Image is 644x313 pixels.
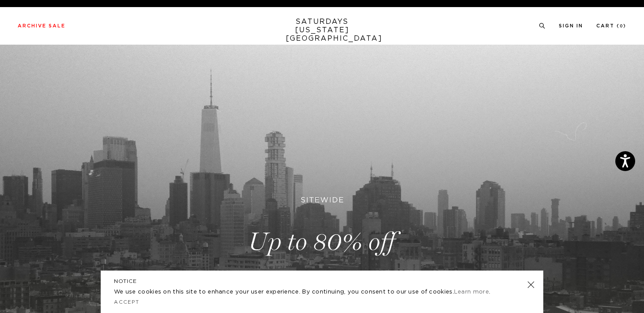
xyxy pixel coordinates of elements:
p: We use cookies on this site to enhance your user experience. By continuing, you consent to our us... [114,288,499,297]
a: SATURDAYS[US_STATE][GEOGRAPHIC_DATA] [286,18,359,43]
a: Sign In [559,23,583,28]
a: Cart (0) [596,23,626,28]
a: Learn more [454,289,489,295]
small: 0 [620,24,623,28]
h5: NOTICE [114,277,530,285]
a: Accept [114,300,140,305]
a: Archive Sale [18,23,65,28]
